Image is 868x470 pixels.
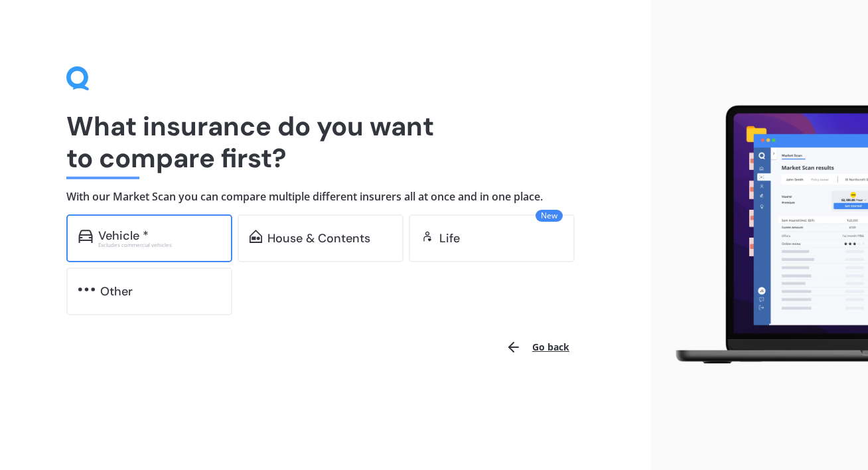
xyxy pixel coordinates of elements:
[421,230,434,243] img: life.f720d6a2d7cdcd3ad642.svg
[498,331,577,363] button: Go back
[66,110,585,174] h1: What insurance do you want to compare first?
[536,210,563,222] span: New
[267,232,370,245] div: House & Contents
[98,229,149,242] div: Vehicle *
[78,283,95,296] img: other.81dba5aafe580aa69f38.svg
[662,100,868,370] img: laptop.webp
[98,242,220,248] div: Excludes commercial vehicles
[78,230,93,243] img: car.f15378c7a67c060ca3f3.svg
[100,285,133,298] div: Other
[250,230,262,243] img: home-and-contents.b802091223b8502ef2dd.svg
[66,190,585,204] h4: With our Market Scan you can compare multiple different insurers all at once and in one place.
[439,232,460,245] div: Life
